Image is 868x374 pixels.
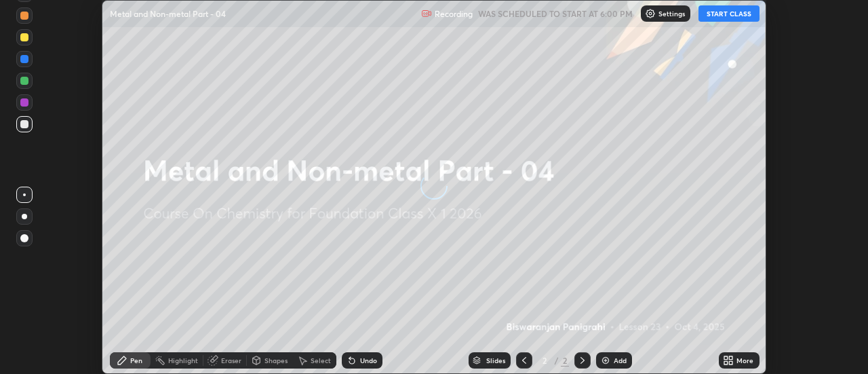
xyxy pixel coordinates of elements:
div: More [736,357,753,364]
div: Slides [486,357,505,364]
div: Eraser [221,357,241,364]
img: class-settings-icons [645,8,656,19]
div: / [554,356,558,364]
p: Metal and Non-metal Part - 04 [110,8,226,19]
p: Settings [658,10,685,17]
img: add-slide-button [600,355,611,366]
div: 2 [538,356,551,364]
button: START CLASS [698,5,759,22]
img: recording.375f2c34.svg [421,8,432,19]
div: Add [614,357,627,364]
div: 2 [561,354,569,367]
h5: WAS SCHEDULED TO START AT 6:00 PM [478,7,633,20]
div: Shapes [264,357,288,364]
div: Undo [360,357,377,364]
p: Recording [435,9,473,19]
div: Select [311,357,331,364]
div: Highlight [168,357,198,364]
div: Pen [130,357,142,364]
